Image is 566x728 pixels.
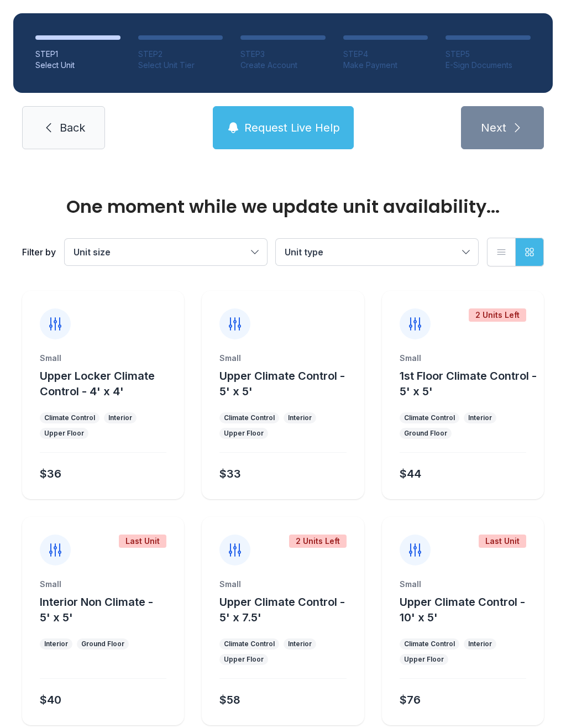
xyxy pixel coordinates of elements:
[219,692,240,708] div: $58
[22,198,544,216] div: One moment while we update unit availability...
[65,239,267,265] button: Unit size
[240,60,326,71] div: Create Account
[400,594,539,625] button: Upper Climate Control - 10' x 5'
[219,466,241,481] div: $33
[289,535,347,548] div: 2 Units Left
[400,369,537,398] span: 1st Floor Climate Control - 5' x 5'
[404,655,444,664] div: Upper Floor
[35,60,120,71] div: Select Unit
[219,579,346,590] div: Small
[288,413,312,422] div: Interior
[446,60,531,71] div: E-Sign Documents
[40,368,180,399] button: Upper Locker Climate Control - 4' x 4'
[40,594,180,625] button: Interior Non Climate - 5' x 5'
[40,595,153,624] span: Interior Non Climate - 5' x 5'
[469,308,526,322] div: 2 Units Left
[81,640,124,648] div: Ground Floor
[44,640,68,648] div: Interior
[479,535,526,548] div: Last Unit
[219,594,359,625] button: Upper Climate Control - 5' x 7.5'
[219,595,345,624] span: Upper Climate Control - 5' x 7.5'
[276,239,478,265] button: Unit type
[74,247,111,258] span: Unit size
[400,692,421,708] div: $76
[404,429,447,438] div: Ground Floor
[343,60,428,71] div: Make Payment
[400,595,525,624] span: Upper Climate Control - 10' x 5'
[400,368,539,399] button: 1st Floor Climate Control - 5' x 5'
[285,247,323,258] span: Unit type
[468,640,492,648] div: Interior
[40,692,61,708] div: $40
[400,466,421,481] div: $44
[404,413,455,422] div: Climate Control
[446,49,531,60] div: STEP 5
[244,120,340,135] span: Request Live Help
[224,640,275,648] div: Climate Control
[138,49,223,60] div: STEP 2
[40,579,166,590] div: Small
[219,368,359,399] button: Upper Climate Control - 5' x 5'
[40,466,61,481] div: $36
[224,655,264,664] div: Upper Floor
[219,353,346,364] div: Small
[40,353,166,364] div: Small
[468,413,492,422] div: Interior
[40,369,155,398] span: Upper Locker Climate Control - 4' x 4'
[343,49,428,60] div: STEP 4
[224,413,275,422] div: Climate Control
[119,535,166,548] div: Last Unit
[288,640,312,648] div: Interior
[108,413,132,422] div: Interior
[35,49,120,60] div: STEP 1
[44,429,84,438] div: Upper Floor
[219,369,345,398] span: Upper Climate Control - 5' x 5'
[400,579,526,590] div: Small
[138,60,223,71] div: Select Unit Tier
[400,353,526,364] div: Small
[481,120,506,135] span: Next
[22,245,56,259] div: Filter by
[224,429,264,438] div: Upper Floor
[240,49,326,60] div: STEP 3
[404,640,455,648] div: Climate Control
[60,120,85,135] span: Back
[44,413,95,422] div: Climate Control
